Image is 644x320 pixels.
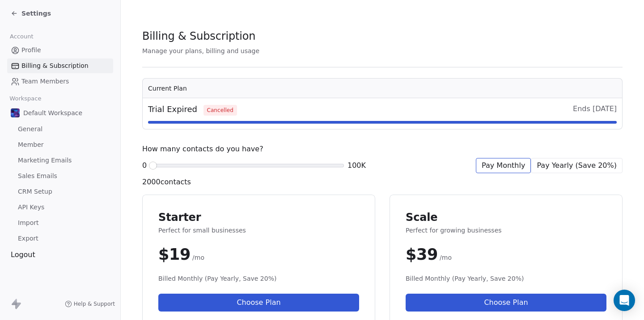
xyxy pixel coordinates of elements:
span: Member [18,140,44,150]
span: Account [6,30,37,43]
a: API Keys [7,200,113,215]
span: Billing & Subscription [21,61,89,71]
th: Current Plan [143,79,622,98]
a: Profile [7,43,113,58]
span: Starter [158,211,359,224]
button: Choose Plan [158,294,359,312]
a: Help & Support [65,300,115,308]
span: /mo [440,253,452,262]
span: Pay Yearly (Save 20%) [537,160,617,171]
span: Import [18,218,38,228]
span: $ 39 [406,245,438,263]
span: Billing & Subscription [142,29,255,43]
button: Choose Plan [406,294,606,312]
a: Member [7,137,113,152]
a: Settings [11,9,51,18]
span: Perfect for small businesses [158,226,359,235]
span: Manage your plans, billing and usage [142,47,259,54]
img: martin-martz-1hg6NpO0kIk-unsplash.jpg [11,108,20,117]
div: Open Intercom Messenger [614,290,635,311]
a: Team Members [7,74,113,89]
span: Trial Expired [148,104,237,116]
span: Help & Support [74,300,115,308]
a: CRM Setup [7,184,113,199]
a: General [7,122,113,137]
a: Billing & Subscription [7,58,113,73]
a: Import [7,216,113,230]
span: Workspace [6,92,45,105]
span: Scale [406,211,606,224]
span: Export [18,234,38,243]
span: 2000 contacts [142,177,191,187]
span: Billed Monthly (Pay Yearly, Save 20%) [406,274,606,283]
span: Profile [21,46,41,55]
span: Settings [21,9,51,18]
a: Marketing Emails [7,153,113,168]
span: Marketing Emails [18,156,72,165]
span: API Keys [18,203,44,212]
span: Billed Monthly (Pay Yearly, Save 20%) [158,274,359,283]
a: Export [7,231,113,246]
span: Pay Monthly [482,160,525,171]
span: Default Workspace [23,108,82,117]
span: Sales Emails [18,171,57,181]
span: Team Members [21,77,69,86]
span: /mo [192,253,204,262]
a: Sales Emails [7,169,113,183]
span: CRM Setup [18,187,52,196]
span: 0 [142,160,147,171]
div: Logout [7,249,113,260]
span: Ends [DATE] [573,104,617,116]
span: Perfect for growing businesses [406,226,606,235]
span: 100K [347,160,366,171]
span: $ 19 [158,245,191,263]
span: How many contacts do you have? [142,144,263,154]
span: Cancelled [203,105,237,116]
span: General [18,125,42,134]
